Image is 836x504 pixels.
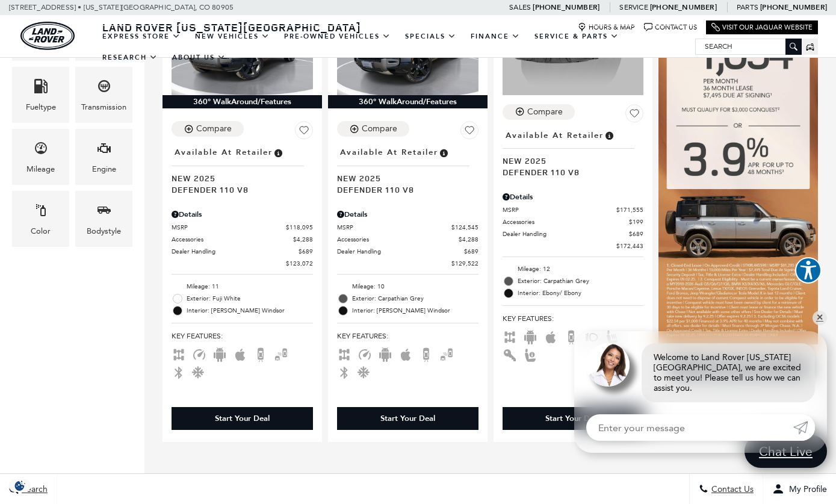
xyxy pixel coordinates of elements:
span: Blind Spot Monitor [274,349,288,358]
li: Mileage: 12 [503,263,644,275]
a: [PHONE_NUMBER] [650,2,717,12]
a: land-rover [20,22,75,50]
section: Click to Open Cookie Consent Modal [6,479,34,492]
div: Compare [527,107,563,117]
a: Available at RetailerNew 2025Defender 110 V8 [172,144,313,194]
span: Exterior: Carpathian Grey [352,293,478,305]
span: Mileage [34,138,48,163]
span: Available at Retailer [175,146,273,159]
button: Explore your accessibility options [795,257,822,284]
div: BodystyleBodystyle [75,191,132,247]
span: MSRP [503,205,617,214]
div: FueltypeFueltype [12,67,69,123]
span: New 2025 [503,155,635,166]
span: Accessories [172,235,293,244]
a: EXPRESS STORE [95,26,188,47]
span: Accessories [503,217,630,226]
span: Available at Retailer [340,146,438,159]
span: Engine [97,138,111,163]
span: Dealer Handling [503,229,630,238]
span: My Profile [784,484,827,494]
a: Specials [398,26,463,47]
span: $172,443 [616,241,643,250]
div: Welcome to Land Rover [US_STATE][GEOGRAPHIC_DATA], we are excited to meet you! Please tell us how... [642,343,815,402]
span: $199 [629,217,643,226]
span: Vehicle is in stock and ready for immediate delivery. Due to demand, availability is subject to c... [273,146,283,159]
a: Dealer Handling $689 [172,247,313,256]
span: Keyless Entry [503,350,517,358]
a: Research [95,47,165,68]
button: Compare Vehicle [503,104,575,120]
span: Backup Camera [253,349,268,358]
span: New 2025 [337,172,469,184]
span: Interior: [PERSON_NAME] Windsor [187,305,313,317]
span: Land Rover [US_STATE][GEOGRAPHIC_DATA] [102,20,361,34]
img: Land Rover [20,22,75,50]
div: ColorColor [12,191,69,247]
span: Transmission [97,76,111,101]
span: Key Features : [337,329,478,343]
li: Mileage: 11 [172,281,313,293]
span: Interior: [PERSON_NAME] Windsor [352,305,478,317]
span: Exterior: Carpathian Grey [518,275,644,287]
img: Agent profile photo [586,343,630,387]
div: Fueltype [26,101,56,114]
div: Start Your Deal [503,407,644,430]
span: Apple Car-Play [398,349,413,358]
span: Memory Seats [523,350,537,358]
div: Start Your Deal [380,413,435,424]
button: Open user profile menu [763,474,836,504]
span: Parts [737,3,758,11]
a: Submit [793,414,815,441]
span: Bodystyle [97,200,111,225]
span: Color [34,200,48,225]
span: Android Auto [378,349,392,358]
a: [PHONE_NUMBER] [760,2,827,12]
span: Dealer Handling [172,247,299,256]
span: Exterior: Fuji White [187,293,313,305]
div: Engine [92,163,116,176]
div: TransmissionTransmission [75,67,132,123]
div: EngineEngine [75,129,132,185]
span: Key Features : [172,329,313,343]
a: $123,072 [172,259,313,268]
span: Interior: Ebony/ Ebony [518,287,644,299]
a: $172,443 [503,241,644,250]
span: $118,095 [286,223,313,232]
div: Pricing Details - Defender 110 V8 [337,209,478,220]
a: Pre-Owned Vehicles [277,26,398,47]
span: Available at Retailer [506,129,604,142]
button: Save Vehicle [295,121,313,144]
span: Backup Camera [419,349,433,358]
div: Bodystyle [87,225,121,238]
span: Blind Spot Monitor [439,349,454,358]
a: Land Rover [US_STATE][GEOGRAPHIC_DATA] [95,20,368,34]
span: Defender 110 V8 [503,166,635,178]
div: Pricing Details - Defender 110 V8 [503,191,644,202]
span: Bluetooth [337,367,351,376]
nav: Main Navigation [95,26,695,68]
button: Save Vehicle [625,104,643,127]
a: Service & Parts [527,26,626,47]
span: $124,545 [451,223,478,232]
div: Color [31,225,51,238]
a: Dealer Handling $689 [337,247,478,256]
div: Start Your Deal [545,413,600,424]
span: AWD [503,332,517,340]
span: Contact Us [708,484,754,494]
span: $689 [629,229,643,238]
a: Hours & Map [578,23,635,32]
span: Fog Lights [584,332,599,340]
aside: Accessibility Help Desk [795,257,822,286]
a: Dealer Handling $689 [503,229,644,238]
span: Fueltype [34,76,48,101]
span: Defender 110 V8 [337,184,469,195]
a: Visit Our Jaguar Website [711,23,813,32]
span: Apple Car-Play [233,349,247,358]
div: MileageMileage [12,129,69,185]
span: Bluetooth [172,367,186,376]
span: Apple Car-Play [543,332,558,340]
button: Compare Vehicle [172,121,244,137]
span: $171,555 [616,205,643,214]
span: New 2025 [172,172,304,184]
